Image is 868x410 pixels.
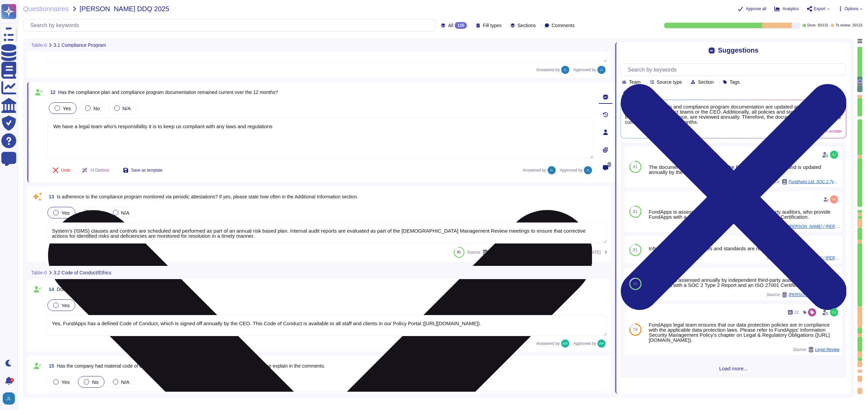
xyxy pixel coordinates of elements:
span: 12 [47,90,56,95]
span: 81 [633,210,637,214]
button: user [1,391,20,406]
img: user [830,195,838,203]
span: No [93,105,100,111]
input: Search by keywords [27,19,436,31]
span: Export [814,7,826,11]
span: 0 [608,162,611,167]
span: Options [845,7,859,11]
span: 25 / 115 [852,24,863,27]
span: Questionnaires [23,5,69,12]
span: 80 [633,282,637,286]
span: Sections [517,23,536,28]
span: Answered by [536,68,560,72]
span: Has the compliance plan and compliance program documentation remained current over the 12 months? [58,90,278,95]
span: Done: [807,24,816,27]
span: Table-0 [31,270,47,275]
span: Source: [793,347,840,352]
span: 79 [633,328,637,332]
span: 15 [46,364,54,368]
span: 83 / 115 [818,24,828,27]
span: 3.1 Compliance Program [54,43,106,47]
span: 14 [46,287,54,292]
span: N/A [122,105,131,111]
img: user [548,166,556,174]
span: All [448,23,453,28]
span: Table-0 [31,43,47,47]
input: Search by keywords [624,64,846,76]
img: user [3,392,15,405]
textarea: System’s (ISMS) clauses and controls are scheduled and performed as part of an annual risk based ... [46,222,607,243]
span: Load more... [620,366,846,371]
button: Approve all [738,6,766,12]
span: 81 [457,250,461,254]
span: Approved by [573,68,596,72]
span: Approve all [746,7,766,11]
img: user [830,308,838,316]
span: 81 [633,248,637,252]
img: user [584,166,592,174]
img: user [561,339,569,348]
div: 115 [455,22,467,29]
textarea: We have a legal team who's responsibility it is to keep us compliant with any laws and regulations [47,118,593,159]
span: [PERSON_NAME] DDQ 2025 [80,5,170,12]
span: 81 [633,165,637,169]
span: Analytics [783,7,799,11]
span: Fill types [483,23,501,28]
img: user [830,151,838,159]
span: 3.2 Code of Conduct/Ethics [54,270,111,275]
span: 13 [46,194,54,199]
img: user [561,66,569,74]
button: Analytics [774,6,799,12]
textarea: Yes, FundApps has a defined Code of Conduct, which is signed off annually by the CEO. This Code o... [46,315,607,336]
span: To review: [835,24,851,27]
span: Yes [63,105,71,111]
div: 2 [10,378,14,382]
span: Comments [552,23,575,28]
img: user [597,339,606,348]
span: Legal Review [815,348,840,352]
span: 6 [604,250,607,254]
img: user [597,66,606,74]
